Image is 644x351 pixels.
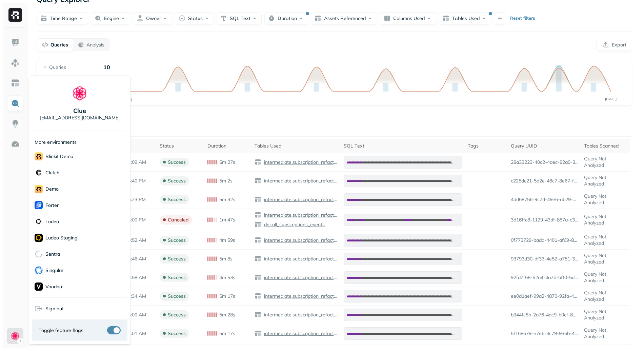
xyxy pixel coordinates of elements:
img: Singular [35,266,43,274]
img: Ludeo [35,217,43,226]
p: Voodoo [45,284,62,290]
p: [EMAIL_ADDRESS][DOMAIN_NAME] [40,115,120,121]
p: Ludeo [45,218,59,225]
p: Sentra [45,251,60,257]
img: demo [35,185,43,193]
p: Clutch [45,170,59,176]
p: Blinkit Demo [45,153,73,160]
span: Toggle feature flags [39,327,83,334]
p: Clue [73,107,86,115]
img: Clutch [35,169,43,177]
p: Ludeo Staging [45,235,78,241]
p: Forter [45,202,59,209]
p: More environments [35,139,77,145]
img: Forter [35,201,43,209]
img: Ludeo Staging [35,234,43,242]
img: Clue [72,85,88,101]
img: Blinkit Demo [35,152,43,160]
span: Sign out [45,306,64,312]
img: Voodoo [35,282,43,291]
p: demo [45,186,59,192]
p: Singular [45,267,63,274]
